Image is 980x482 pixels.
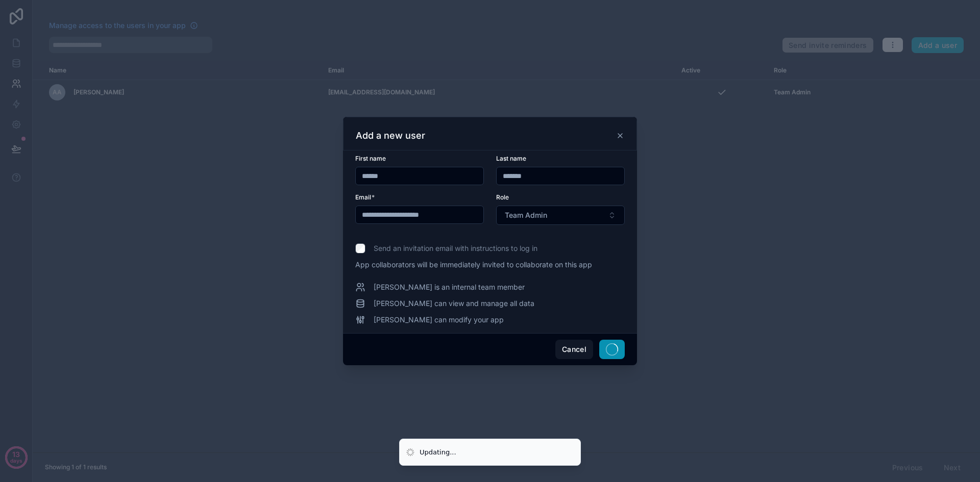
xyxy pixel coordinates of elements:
[505,210,547,220] span: Team Admin
[374,243,537,253] span: Send an invitation email with instructions to log in
[356,130,425,142] h3: Add a new user
[420,447,456,458] div: Updating...
[374,315,504,325] span: [PERSON_NAME] can modify your app
[355,260,625,270] span: App collaborators will be immediately invited to collaborate on this app
[555,340,593,359] button: Cancel
[355,243,365,253] input: Send an invitation email with instructions to log in
[496,155,526,162] span: Last name
[374,298,534,309] span: [PERSON_NAME] can view and manage all data
[496,206,625,225] button: Select Button
[374,282,525,292] span: [PERSON_NAME] is an internal team member
[355,193,371,201] span: Email
[355,155,386,162] span: First name
[496,193,509,201] span: Role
